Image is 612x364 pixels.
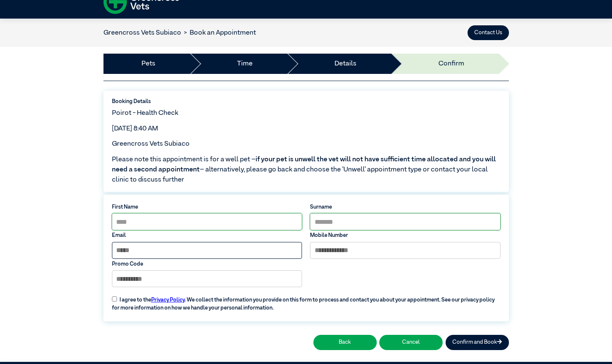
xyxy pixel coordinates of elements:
[112,203,302,211] label: First Name
[103,30,181,36] a: Greencross Vets Subiaco
[237,59,253,69] a: Time
[112,98,500,106] label: Booking Details
[181,28,256,38] li: Book an Appointment
[141,59,155,69] a: Pets
[112,156,496,173] span: if your pet is unwell the vet will not have sufficient time allocated and you will need a second ...
[103,28,256,38] nav: breadcrumb
[310,203,500,211] label: Surname
[446,335,509,350] button: Confirm and Book
[108,291,504,312] label: I agree to the . We collect the information you provide on this form to process and contact you a...
[379,335,443,350] button: Cancel
[112,155,500,185] span: Please note this appointment is for a well pet – – alternatively, please go back and choose the ‘...
[112,125,158,132] span: [DATE] 8:40 AM
[112,260,302,268] label: Promo Code
[112,296,117,302] input: I agree to thePrivacy Policy. We collect the information you provide on this form to process and ...
[313,335,377,350] button: Back
[468,25,509,40] button: Contact Us
[112,231,302,239] label: Email
[151,297,185,303] a: Privacy Policy
[310,231,500,239] label: Mobile Number
[112,141,190,147] span: Greencross Vets Subiaco
[335,59,356,69] a: Details
[112,110,178,117] span: Poirot - Health Check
